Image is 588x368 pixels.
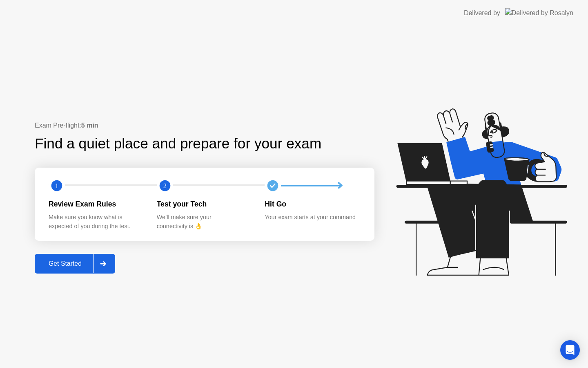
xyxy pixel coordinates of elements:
[81,122,98,129] b: 5 min
[49,213,144,231] div: Make sure you know what is expected of you during the test.
[265,213,360,222] div: Your exam starts at your command
[464,8,500,18] div: Delivered by
[35,254,115,274] button: Get Started
[157,213,252,231] div: We’ll make sure your connectivity is 👌
[35,121,374,130] div: Exam Pre-flight:
[163,182,167,190] text: 2
[55,182,58,190] text: 1
[265,199,360,209] div: Hit Go
[157,199,252,209] div: Test your Tech
[35,133,323,155] div: Find a quiet place and prepare for your exam
[560,340,580,360] div: Open Intercom Messenger
[37,260,93,267] div: Get Started
[49,199,144,209] div: Review Exam Rules
[505,8,573,18] img: Delivered by Rosalyn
